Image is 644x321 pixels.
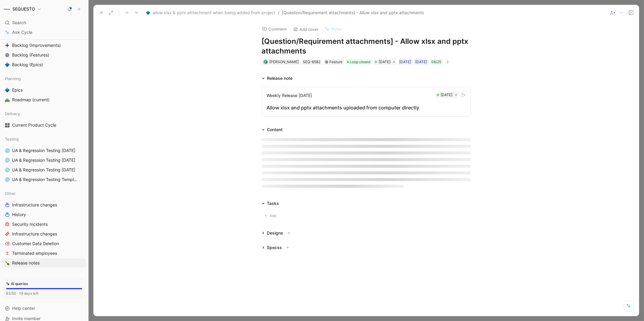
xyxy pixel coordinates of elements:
span: Current Product Cycle [12,122,56,128]
button: 🌐 [4,147,11,154]
img: 🌐 [5,148,10,153]
a: 🍾Release notes [2,258,86,267]
img: ➕ [5,43,10,48]
a: 🔷Epics [2,86,86,95]
a: ➕Backlog (Improvements) [2,41,86,50]
span: History [12,212,26,218]
a: 🌐UA & Regression Testing [DATE] [2,146,86,155]
div: Tasks [259,200,282,207]
img: 🛣️ [5,97,10,102]
button: 🌐 [4,176,11,183]
div: Testing🌐UA & Regression Testing [DATE]🌐UA & Regression Testing [DATE]🌐UA & Regression Testing [DA... [2,135,86,184]
span: Release notes [12,260,40,266]
button: Comment [259,25,290,33]
button: Add [262,212,281,220]
span: Ask Cycle [12,29,32,36]
a: 🌐UA & Regression Testing [DATE] [2,165,86,174]
img: 🔷 [5,62,10,67]
div: Loop closed [346,59,372,65]
img: SEQUESTO [4,6,10,12]
span: Delivery [5,111,20,117]
div: Delivery [2,109,86,118]
div: Content [267,126,283,133]
div: 06/25 [432,59,442,65]
span: allow xlsx & pptx atttachment when being added from project [153,9,275,16]
a: 🎛️Current Product Cycle [2,121,86,130]
button: 🔷 [4,86,11,94]
button: 🎛️ [4,122,11,129]
button: Weekly Release [DATE][DATE]Allow xlsx and pptx attachments uploaded from computer directly [262,87,471,116]
span: Customer Data Deletion [12,241,59,247]
div: [DATE] [441,92,453,98]
img: 🔷 [146,11,150,15]
span: / [278,9,280,16]
div: Designs [259,229,295,237]
div: [DATE] [379,59,391,65]
div: [DATE] [416,59,427,65]
img: 🌐 [5,158,10,163]
div: Backlog🌐Backlog (Testing)🪲Backlog (Bugs)➕Backlog (Improvements)⚙️Backlog (Features)🔷Backlog (Epics) [2,10,86,69]
span: Infrastructure changes [12,202,57,208]
div: Testing [2,135,86,144]
button: Add cover [290,25,322,34]
div: Weekly Release [DATE] [267,92,312,99]
span: [PERSON_NAME] [270,60,299,64]
button: 🔷allow xlsx & pptx atttachment when being added from project [144,9,277,16]
span: Search [12,19,26,26]
a: 🌐UA & Regression Testing Template [2,175,86,184]
span: Write [332,26,342,32]
span: Backlog (Epics) [12,62,43,68]
a: Infrastructure changes [2,229,86,238]
span: [Question/Requirement attachments] - Allow xlsx and pptx attachments [282,9,424,16]
span: Add [270,213,278,219]
button: ➕ [4,42,11,49]
span: UA & Regression Testing [DATE] [12,167,75,173]
div: Help center [2,304,86,313]
span: UA & Regression Testing [DATE] [12,148,75,154]
a: 🌐UA & Regression Testing [DATE] [2,156,86,165]
div: Delivery🎛️Current Product Cycle [2,109,86,130]
div: Release note [259,75,295,82]
button: SEQUESTOSEQUESTO [2,5,43,13]
a: Ask Cycle [2,28,86,37]
span: Infrastructure changes [12,231,57,237]
span: Security Incidents [12,221,48,227]
span: Roadmap (current) [12,97,50,103]
a: Terminated employees [2,249,86,258]
span: Testing [5,136,19,142]
div: Release note [267,75,293,82]
div: 83/50 · 19 days left [6,290,38,297]
img: 🌐 [5,167,10,172]
a: History [2,210,86,219]
div: ⚙️Feature [324,59,344,65]
h1: [Question/Requirement attachments] - Allow xlsx and pptx attachments [262,37,471,56]
span: Planning [5,76,21,82]
div: Tasks [267,200,279,207]
div: Feature [325,59,343,65]
a: Security Incidents [2,220,86,229]
div: Specss [259,244,294,251]
a: Infrastructure changes [2,200,86,209]
span: Other [5,190,16,196]
button: 🌐 [4,166,11,173]
a: Customer Data Deletion [2,239,86,248]
span: Loop closed [350,59,371,65]
div: AI queries [6,281,28,287]
button: 🛣️ [4,96,11,103]
div: Allow xlsx and pptx attachments uploaded from computer directly [267,104,466,111]
div: Planning [2,74,86,83]
div: SEQ-6582 [303,59,321,65]
span: UA & Regression Testing [DATE] [12,157,75,163]
span: Epics [12,87,23,93]
img: 🍾 [5,261,10,265]
div: Search [2,18,86,27]
span: Terminated employees [12,250,57,256]
button: ⚙️ [4,51,11,59]
h1: SEQUESTO [12,6,35,12]
button: 🍾 [4,259,11,267]
span: Help center [12,306,35,311]
div: Specss [267,244,282,251]
img: 🎛️ [5,123,10,128]
span: Invite member [12,316,40,321]
button: 🔷 [4,61,11,68]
